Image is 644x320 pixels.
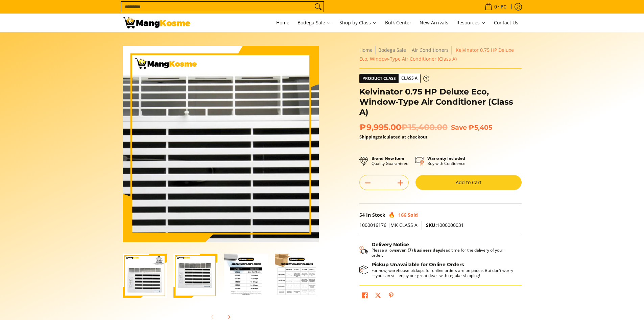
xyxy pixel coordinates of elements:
[123,17,190,28] img: Kelvinator 0.75 HP Deluxe Eco, Window-Type Aircon l Mang Kosme
[366,212,385,218] span: In Stock
[224,254,268,298] img: Kelvinator 0.75 HP Deluxe Eco, Window-Type Air Conditioner (Class A)-3
[408,212,418,218] span: Sold
[412,47,449,53] a: Air Conditioners
[494,19,518,26] span: Contact Us
[392,177,408,188] button: Add
[372,268,515,278] p: For now, warehouse pickups for online orders are on pause. But don’t worry—you can still enjoy ou...
[415,175,522,190] button: Add to Cart
[294,14,335,32] a: Bodega Sale
[427,155,465,161] strong: Warranty Included
[360,177,376,188] button: Subtract
[469,123,492,131] span: ₱5,405
[359,242,515,258] button: Shipping & Delivery
[378,47,406,53] a: Bodega Sale
[359,87,522,117] h1: Kelvinator 0.75 HP Deluxe Eco, Window-Type Air Conditioner (Class A)
[123,254,167,298] img: Kelvinator 0.75 HP Deluxe Eco, Window-Type Air Conditioner (Class A)-1
[359,47,373,53] a: Home
[456,19,486,27] span: Resources
[395,247,442,253] strong: seven (7) business days
[372,156,408,166] p: Quality Guaranteed
[339,19,377,27] span: Shop by Class
[276,19,289,26] span: Home
[273,14,293,32] a: Home
[426,222,437,228] span: SKU:
[359,212,365,218] span: 54
[123,46,319,242] img: Kelvinator 0.75 HP Deluxe Eco, Window-Type Air Conditioner (Class A)
[420,19,448,26] span: New Arrivals
[372,155,404,161] strong: Brand New Item
[399,74,420,83] span: Class A
[313,2,324,12] button: Search
[359,134,378,140] a: Shipping
[427,156,466,166] p: Buy with Confidence
[426,222,464,228] span: 1000000031
[297,19,331,27] span: Bodega Sale
[360,291,369,302] a: Share on Facebook
[336,14,380,32] a: Shop by Class
[372,241,409,248] strong: Delivery Notice
[483,3,508,10] span: •
[453,14,489,32] a: Resources
[416,14,452,32] a: New Arrivals
[359,74,429,83] a: Product Class Class A
[197,14,522,32] nav: Main Menu
[372,248,515,258] p: Please allow lead time for the delivery of your order.
[275,254,319,298] img: Kelvinator 0.75 HP Deluxe Eco, Window-Type Air Conditioner (Class A)-4
[359,134,428,140] strong: calculated at checkout
[451,123,467,131] span: Save
[360,74,399,83] span: Product Class
[382,14,415,32] a: Bulk Center
[386,291,396,302] a: Pin on Pinterest
[372,261,464,268] strong: Pickup Unavailable for Online Orders
[173,254,217,298] img: kelvinator-.75hp-deluxe-eco-window-type-aircon-class-b-full-view-mang-kosme
[359,46,522,63] nav: Breadcrumbs
[359,122,448,132] span: ₱9,995.00
[491,14,522,32] a: Contact Us
[385,19,411,26] span: Bulk Center
[401,122,448,132] del: ₱15,400.00
[373,291,383,302] a: Post on X
[500,4,507,9] span: ₱0
[359,47,514,62] span: Kelvinator 0.75 HP Deluxe Eco, Window-Type Air Conditioner (Class A)
[493,4,498,9] span: 0
[359,222,418,228] span: 1000016176 |MK CLASS A
[398,212,406,218] span: 166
